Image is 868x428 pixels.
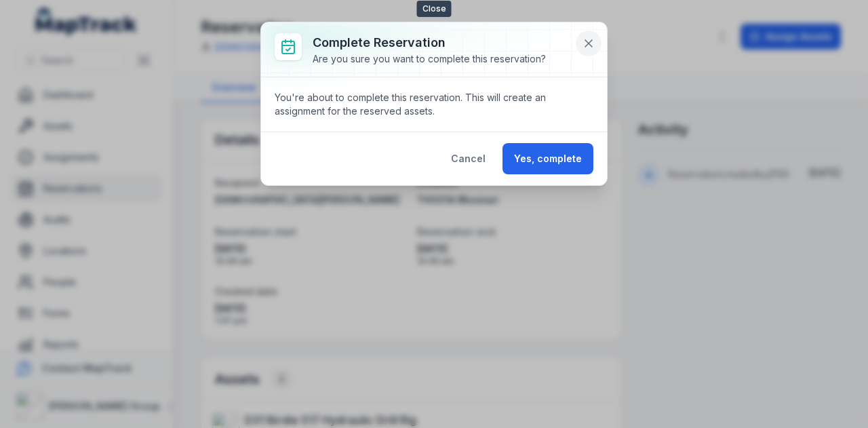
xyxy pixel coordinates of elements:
[439,143,497,174] button: Cancel
[313,33,546,52] h3: Complete Reservation
[502,143,593,174] button: Yes, complete
[313,52,546,66] div: Are you sure you want to complete this reservation?
[275,91,593,118] span: You're about to complete this reservation. This will create an assignment for the reserved assets.
[417,1,452,17] span: Close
